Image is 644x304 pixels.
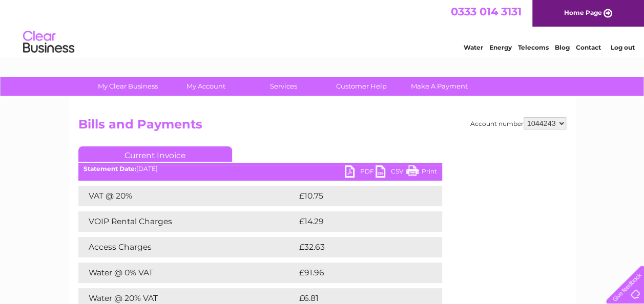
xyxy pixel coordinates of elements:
td: VAT @ 20% [78,186,297,206]
div: Account number [470,117,566,129]
b: Statement Date: [84,165,136,172]
td: £14.29 [297,211,421,232]
a: CSV [376,165,406,180]
td: £91.96 [297,263,421,283]
td: Access Charges [78,237,297,257]
a: Current Invoice [78,146,232,162]
img: logo.png [23,27,75,58]
td: VOIP Rental Charges [78,211,297,232]
div: Clear Business is a trading name of Verastar Limited (registered in [GEOGRAPHIC_DATA] No. 3667643... [80,6,565,50]
a: Print [406,165,437,180]
a: My Account [163,77,248,96]
a: Telecoms [518,44,549,51]
a: Water [464,44,483,51]
h2: Bills and Payments [78,117,566,137]
a: Services [241,77,326,96]
a: Energy [489,44,512,51]
a: Log out [610,44,634,51]
a: Make A Payment [397,77,482,96]
a: Blog [555,44,570,51]
a: 0333 014 3131 [451,5,522,18]
a: Contact [576,44,601,51]
a: Customer Help [319,77,404,96]
td: £32.63 [297,237,421,257]
td: Water @ 0% VAT [78,263,297,283]
td: £10.75 [297,186,421,206]
a: PDF [345,165,376,180]
a: My Clear Business [86,77,170,96]
div: [DATE] [78,165,442,172]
